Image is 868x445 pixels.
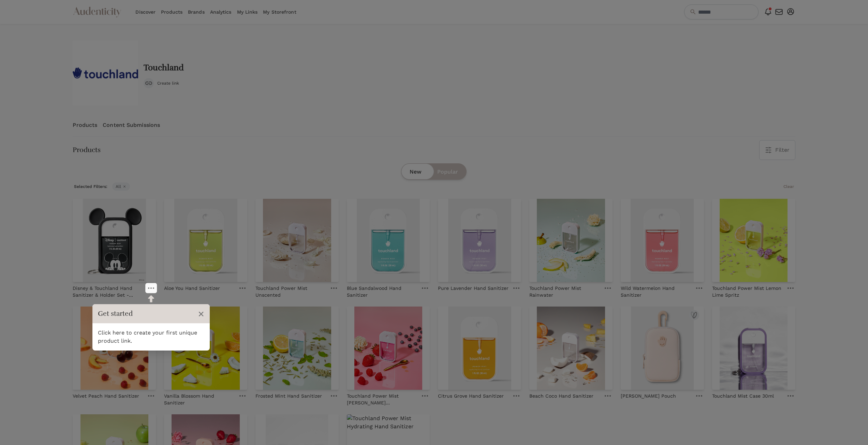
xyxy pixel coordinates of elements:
p: Aloe You Hand Sanitizer [164,285,220,292]
img: Touchette Pouch [621,307,704,390]
img: Beach Coco Hand Sanitizer [529,307,613,390]
img: Touchland Power Mist Lemon Lime Spritz [712,199,795,282]
p: Vanilla Blossom Hand Sanitizer [164,392,235,406]
p: Beach Coco Hand Sanitizer [529,392,593,399]
img: Touchland Power Mist Rainwater [529,199,613,282]
img: Aloe You Hand Sanitizer [164,199,247,282]
a: Citrus Grove Hand Sanitizer [438,390,504,399]
img: 637588e861ace04eef377fd3_touchland-p-800.png [73,40,138,106]
p: Wild Watermelon Hand Sanitizer [621,285,692,298]
span: Filter [775,146,790,154]
button: Close Tour [198,307,204,321]
a: Touchland Power Mist Lemon Lime Spritz [712,282,783,298]
p: Citrus Grove Hand Sanitizer [438,392,504,399]
a: Pure Lavender Hand Sanitizer [438,282,509,292]
button: Filter [760,140,795,160]
p: Blue Sandalwood Hand Sanitizer [347,285,418,298]
img: Pure Lavender Hand Sanitizer [438,199,521,282]
a: Touchland Power Mist [PERSON_NAME] [PERSON_NAME] [347,390,418,406]
a: Touchland Mist Case 30ml [712,390,774,399]
p: Touchland Power Mist [PERSON_NAME] [PERSON_NAME] [347,392,418,406]
h2: Touchland [144,63,184,73]
p: Disney & Touchland Hand Sanitizer & Holder Set - Special Edition [73,285,144,298]
img: Citrus Grove Hand Sanitizer [438,307,521,390]
p: Frosted Mint Hand Sanitizer [255,392,322,399]
p: Touchland Power Mist Unscented [255,285,326,298]
img: Blue Sandalwood Hand Sanitizer [347,199,430,282]
a: Beach Coco Hand Sanitizer [529,390,593,399]
a: [PERSON_NAME] Pouch [621,390,676,399]
a: Blue Sandalwood Hand Sanitizer [347,282,418,298]
a: Products [73,114,97,136]
a: Frosted Mint Hand Sanitizer [255,390,322,399]
span: × [198,307,204,320]
a: Disney & Touchland Hand Sanitizer & Holder Set - Special Edition [73,282,144,298]
img: Wild Watermelon Hand Sanitizer [621,199,704,282]
a: Content Submissions [103,114,160,136]
a: Vanilla Blossom Hand Sanitizer [164,390,235,406]
a: Touchland Power Mist Rainwater [529,282,600,298]
a: Velvet Peach Hand Sanitizer [73,390,139,399]
p: Velvet Peach Hand Sanitizer [73,392,139,399]
img: Frosted Mint Hand Sanitizer [255,307,339,390]
p: [PERSON_NAME] Pouch [621,392,676,399]
span: Popular [437,168,458,176]
p: Pure Lavender Hand Sanitizer [438,285,509,292]
img: Touchland Power Mist Unscented [255,199,339,282]
p: Touchland Power Mist Lemon Lime Spritz [712,285,783,298]
span: Selected Filters: [73,182,109,191]
p: Touchland Power Mist Rainwater [529,285,600,298]
img: Disney & Touchland Hand Sanitizer & Holder Set - Special Edition [73,199,156,282]
h3: Get started [98,309,194,318]
a: Wild Watermelon Hand Sanitizer [621,282,692,298]
img: Touchland Mist Case 30ml [712,307,795,390]
a: Aloe You Hand Sanitizer [164,282,220,292]
button: Clear [782,182,795,191]
img: Velvet Peach Hand Sanitizer [73,307,156,390]
span: New [410,168,422,176]
span: Create link [157,80,179,86]
img: Touchland Power Mist Berry Bliss [347,307,430,390]
h3: Products [73,145,101,155]
a: Touchland Power Mist Unscented [255,282,326,298]
button: Create link [144,78,179,88]
p: Touchland Mist Case 30ml [712,392,774,399]
div: Click here to create your first unique product link. [92,323,210,351]
span: All [112,182,130,191]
